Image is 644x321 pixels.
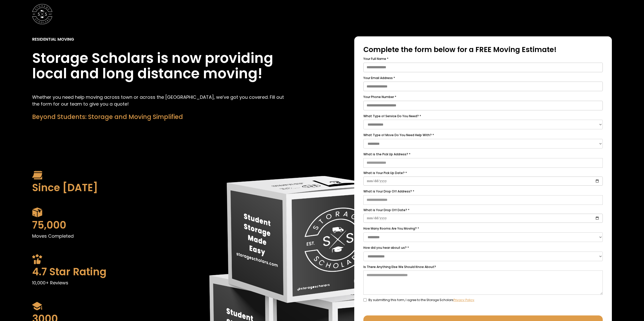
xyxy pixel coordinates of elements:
img: Storage Scholars main logo [32,4,52,24]
label: What Type of Service Do You Need? * [363,113,603,119]
span: By submitting this form, I agree to the Storage Scholars . [368,297,475,303]
p: Moves Completed [32,233,290,239]
label: What is Your Drop Off Address? * [363,189,603,194]
label: Your Full Name * [363,56,603,62]
div: Since [DATE] [32,180,290,195]
div: 4.7 Star Rating [32,264,290,279]
div: Residential Moving [32,36,74,42]
label: Is There Anything Else We Should Know About? [363,264,603,270]
label: What is Your Drop Off Date? * [363,207,603,213]
div: Complete the form below for a FREE Moving Estimate! [363,44,603,55]
label: What is Your Pick Up Date? * [363,170,603,176]
p: Whether you need help moving across town or across the [GEOGRAPHIC_DATA], we’ve got you covered. ... [32,94,290,107]
div: 75,000 [32,217,290,233]
label: What Type of Move Do You Need Help With? * [363,132,603,138]
a: Privacy Policy [453,298,474,302]
label: Your Phone Number * [363,94,603,100]
label: Your Email Address * [363,75,603,81]
label: What is the Pick Up Address? * [363,152,603,157]
label: How Many Rooms Are You Moving? * [363,226,603,231]
input: By submitting this form, I agree to the Storage ScholarsPrivacy Policy. [363,298,367,302]
h1: Storage Scholars is now providing local and long distance moving! [32,51,290,81]
div: Beyond Students: Storage and Moving Simplified [32,112,290,121]
label: How did you hear about us? * [363,245,603,251]
p: 10,000+ Reviews [32,279,290,286]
